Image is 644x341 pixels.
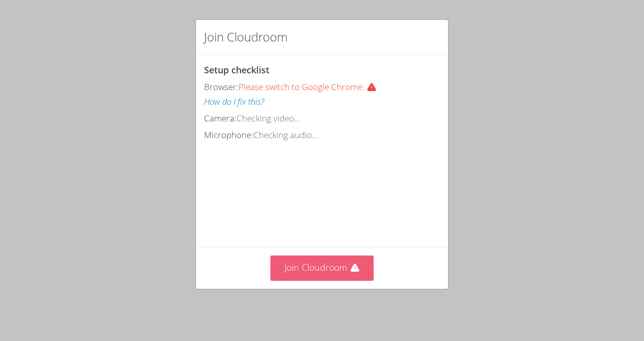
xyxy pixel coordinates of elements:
span: Microphone: [204,129,253,141]
span: Browser: [204,81,238,93]
span: Camera: [204,112,236,124]
button: How do I fix this? [204,95,264,109]
button: Join Cloudroom [270,255,374,280]
h2: Join Cloudroom [204,28,288,46]
span: Checking video... [236,112,300,124]
span: Setup checklist [204,64,269,76]
span: Checking audio... [253,129,318,141]
span: Please switch to Google Chrome. [238,81,381,93]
